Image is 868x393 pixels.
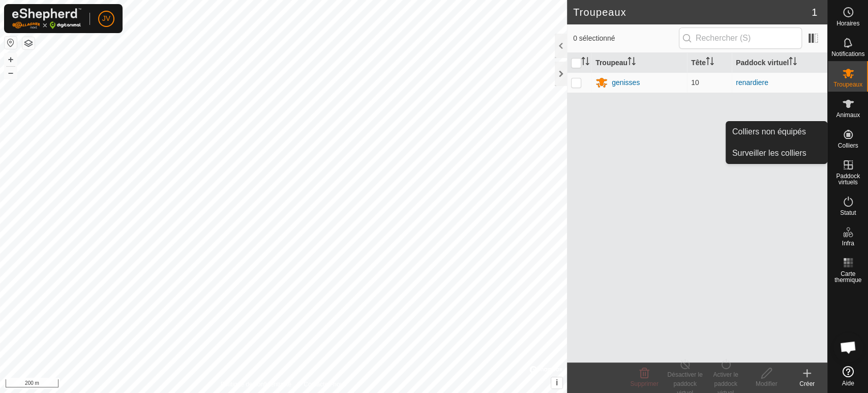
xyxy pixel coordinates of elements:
[102,13,110,24] span: JV
[221,380,291,389] a: Politique de confidentialité
[12,8,81,29] img: Logo Gallagher
[630,380,658,387] span: Supprimer
[840,210,856,216] span: Statut
[726,143,827,163] a: Surveiller les colliers
[573,33,679,44] span: 0 sélectionné
[842,380,854,386] span: Aide
[5,67,17,79] button: –
[732,147,806,159] span: Surveiller les colliers
[831,51,864,57] span: Notifications
[627,59,636,67] p-sorticon: Activer pour trier
[732,53,827,73] th: Paddock virtuel
[836,112,860,118] span: Animaux
[691,78,699,87] span: 10
[679,27,802,49] input: Rechercher (S)
[556,378,558,387] span: i
[836,20,859,26] span: Horaires
[573,6,812,18] h2: Troupeaux
[789,59,797,67] p-sorticon: Activer pour trier
[5,37,17,49] button: Réinitialiser la carte
[726,122,827,142] a: Colliers non équipés
[581,59,589,67] p-sorticon: Activer pour trier
[833,81,862,88] span: Troupeaux
[828,362,868,390] a: Aide
[591,53,687,73] th: Troupeau
[5,53,17,66] button: +
[706,59,714,67] p-sorticon: Activer pour trier
[732,126,806,138] span: Colliers non équipés
[304,380,346,389] a: Contactez-nous
[22,37,35,49] button: Couches de carte
[787,379,827,388] div: Créer
[837,143,858,149] span: Colliers
[746,379,787,388] div: Modifier
[551,377,562,388] button: i
[833,332,863,362] div: Open chat
[736,78,768,87] a: renardiere
[830,271,865,283] span: Carte thermique
[830,173,865,185] span: Paddock virtuels
[687,53,732,73] th: Tête
[842,240,854,246] span: Infra
[612,77,640,88] div: genisses
[812,5,817,20] span: 1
